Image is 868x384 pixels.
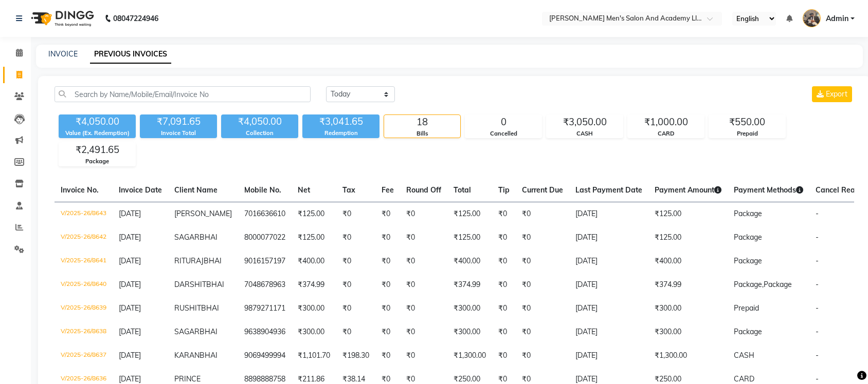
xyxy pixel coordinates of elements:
[400,273,447,297] td: ₹0
[400,249,447,273] td: ₹0
[119,351,141,360] span: [DATE]
[119,280,141,289] span: [DATE]
[492,226,516,249] td: ₹0
[516,273,569,297] td: ₹0
[734,233,762,242] span: Package
[816,233,819,242] span: -
[547,115,623,129] div: ₹3,050.00
[447,344,492,368] td: ₹1,300.00
[492,297,516,320] td: ₹0
[119,185,162,195] span: Invoice Date
[655,185,721,195] span: Payment Amount
[569,297,648,320] td: [DATE]
[292,344,336,368] td: ₹1,101.70
[298,185,310,195] span: Net
[569,226,648,249] td: [DATE]
[816,280,819,289] span: -
[336,202,375,226] td: ₹0
[336,320,375,344] td: ₹0
[174,280,206,289] span: DARSHIT
[174,327,200,336] span: SAGAR
[292,249,336,273] td: ₹400.00
[375,344,400,368] td: ₹0
[336,273,375,297] td: ₹0
[447,202,492,226] td: ₹125.00
[547,129,623,138] div: CASH
[628,115,704,129] div: ₹1,000.00
[342,185,355,195] span: Tax
[569,249,648,273] td: [DATE]
[812,86,852,102] button: Export
[55,320,113,344] td: V/2025-26/8638
[382,185,394,195] span: Fee
[292,273,336,297] td: ₹374.99
[447,273,492,297] td: ₹374.99
[569,273,648,297] td: [DATE]
[816,256,819,265] span: -
[492,344,516,368] td: ₹0
[292,320,336,344] td: ₹300.00
[816,351,819,360] span: -
[119,303,141,313] span: [DATE]
[734,209,762,218] span: Package
[238,297,292,320] td: 9879271171
[292,202,336,226] td: ₹125.00
[119,256,141,265] span: [DATE]
[336,297,375,320] td: ₹0
[400,202,447,226] td: ₹0
[174,303,201,313] span: RUSHIT
[406,185,441,195] span: Round Off
[384,115,460,129] div: 18
[375,249,400,273] td: ₹0
[734,374,754,383] span: CARD
[816,374,819,383] span: -
[516,320,569,344] td: ₹0
[648,344,728,368] td: ₹1,300.00
[648,273,728,297] td: ₹374.99
[375,202,400,226] td: ₹0
[55,297,113,320] td: V/2025-26/8639
[375,297,400,320] td: ₹0
[569,202,648,226] td: [DATE]
[174,209,232,218] span: [PERSON_NAME]
[516,226,569,249] td: ₹0
[140,114,217,129] div: ₹7,091.65
[648,202,728,226] td: ₹125.00
[826,13,848,24] span: Admin
[119,327,141,336] span: [DATE]
[709,115,785,129] div: ₹550.00
[734,351,754,360] span: CASH
[61,185,99,195] span: Invoice No.
[516,249,569,273] td: ₹0
[816,209,819,218] span: -
[302,114,379,129] div: ₹3,041.65
[516,297,569,320] td: ₹0
[336,226,375,249] td: ₹0
[734,280,764,289] span: Package,
[734,185,803,195] span: Payment Methods
[734,327,762,336] span: Package
[292,226,336,249] td: ₹125.00
[48,49,78,59] a: INVOICE
[140,129,217,138] div: Invoice Total
[454,185,471,195] span: Total
[648,297,728,320] td: ₹300.00
[201,303,219,313] span: BHAI
[648,226,728,249] td: ₹125.00
[238,249,292,273] td: 9016157197
[764,280,792,289] span: Package
[174,185,218,195] span: Client Name
[522,185,563,195] span: Current Due
[302,129,379,138] div: Redemption
[238,273,292,297] td: 7048678963
[400,320,447,344] td: ₹0
[174,256,204,265] span: RITURAJ
[516,344,569,368] td: ₹0
[55,226,113,249] td: V/2025-26/8642
[492,273,516,297] td: ₹0
[119,233,141,242] span: [DATE]
[816,303,819,313] span: -
[492,202,516,226] td: ₹0
[336,344,375,368] td: ₹198.30
[465,129,541,138] div: Cancelled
